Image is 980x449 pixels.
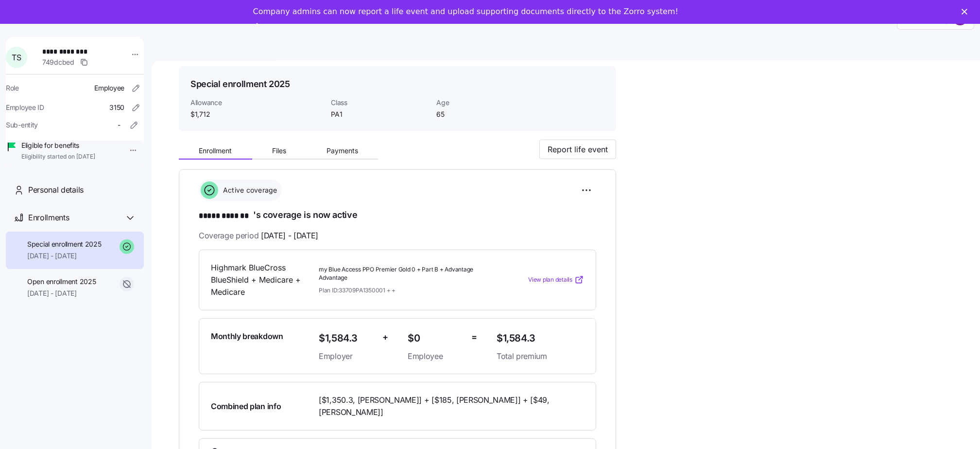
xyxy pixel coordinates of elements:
[211,262,311,298] span: Highmark BlueCross BlueShield + Medicare + Medicare
[109,103,124,112] span: 3150
[436,109,534,119] span: 65
[261,230,318,242] span: [DATE] - [DATE]
[94,83,124,93] span: Employee
[190,109,323,119] span: $1,712
[12,54,21,61] span: T S
[408,350,464,362] span: Employee
[497,330,584,346] span: $1,584.3
[199,147,232,154] span: Enrollment
[408,330,464,346] span: $0
[528,275,572,285] span: View plan details
[199,230,318,242] span: Coverage period
[190,98,323,108] span: Allowance
[382,330,388,344] span: +
[6,83,19,93] span: Role
[118,120,120,130] span: -
[27,251,102,261] span: [DATE] - [DATE]
[220,185,277,195] span: Active coverage
[539,140,616,159] button: Report life event
[319,330,375,346] span: $1,584.3
[548,144,608,155] span: Report life event
[42,57,74,67] span: 749dcbed
[962,9,971,15] div: Close
[21,153,95,161] span: Eligibility started on [DATE]
[272,147,286,154] span: Files
[497,350,584,362] span: Total premium
[211,400,281,413] span: Combined plan info
[28,212,69,224] span: Enrollments
[471,330,477,344] span: =
[211,330,283,342] span: Monthly breakdown
[436,98,534,108] span: Age
[528,275,584,285] a: View plan details
[319,394,565,418] span: [$1,350.3, [PERSON_NAME]] + [$185, [PERSON_NAME]] + [$49, [PERSON_NAME]]
[331,98,429,108] span: Class
[253,22,314,33] a: Take a tour
[253,7,678,17] div: Company admins can now report a life event and upload supporting documents directly to the Zorro ...
[199,209,596,222] h1: 's coverage is now active
[327,147,358,154] span: Payments
[6,103,44,112] span: Employee ID
[27,239,102,249] span: Special enrollment 2025
[6,120,38,130] span: Sub-entity
[190,78,290,90] h1: Special enrollment 2025
[21,141,95,150] span: Eligible for benefits
[331,109,429,119] span: PA1
[28,184,84,196] span: Personal details
[27,277,96,287] span: Open enrollment 2025
[27,288,96,298] span: [DATE] - [DATE]
[319,266,489,282] span: my Blue Access PPO Premier Gold 0 + Part B + Advantage Advantage
[319,350,375,362] span: Employer
[319,286,395,294] span: Plan ID: 33709PA1350001 + +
